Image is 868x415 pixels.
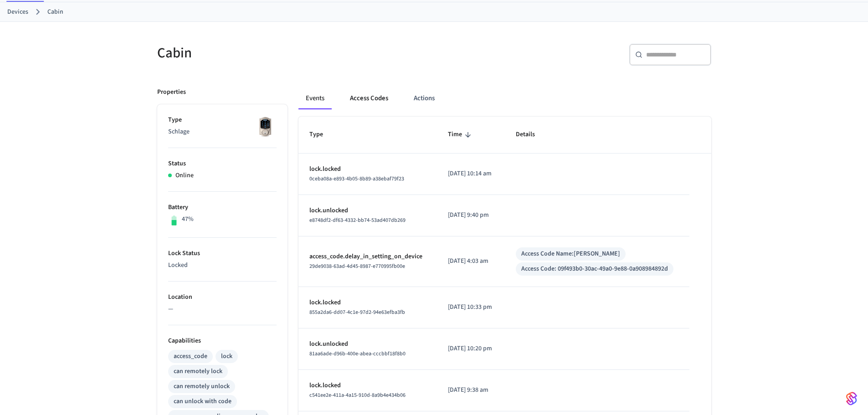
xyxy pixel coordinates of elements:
a: Cabin [47,7,63,17]
p: access_code.delay_in_setting_on_device [309,252,426,261]
p: Capabilities [168,336,277,346]
img: Schlage Sense Smart Deadbolt with Camelot Trim, Front [254,115,277,138]
p: [DATE] 10:20 pm [448,344,494,354]
p: Type [168,115,277,125]
p: [DATE] 9:38 am [448,385,494,395]
div: can unlock with code [174,397,231,406]
p: Lock Status [168,249,277,258]
span: c541ee2e-411a-4a15-910d-8a9b4e434b06 [309,391,406,399]
span: 81aa6ade-d96b-400e-abea-cccbbf18f8b0 [309,350,406,358]
button: Access Codes [343,87,395,109]
p: Battery [168,203,277,212]
img: SeamLogoGradient.69752ec5.svg [846,391,857,406]
span: Type [309,128,335,142]
p: Properties [157,87,186,97]
div: access_code [174,352,207,361]
p: [DATE] 4:03 am [448,256,494,266]
div: lock [221,352,232,361]
p: [DATE] 10:14 am [448,169,494,179]
div: Access Code Name: [PERSON_NAME] [521,249,620,259]
span: Time [448,128,474,142]
p: — [168,304,277,314]
span: 0ceba08a-e893-4b05-8b89-a38ebaf79f23 [309,175,404,183]
div: can remotely lock [174,367,222,376]
span: e8748df2-df63-4332-bb74-53ad407db269 [309,216,406,224]
button: Actions [406,87,442,109]
p: Locked [168,261,277,270]
p: lock.locked [309,298,426,307]
p: lock.locked [309,164,426,174]
p: [DATE] 9:40 pm [448,210,494,220]
div: Access Code: 09f493b0-30ac-49a0-9e88-0a908984892d [521,264,668,274]
span: 855a2da6-dd07-4c1e-97d2-94e63efba3fb [309,308,405,316]
p: [DATE] 10:33 pm [448,302,494,312]
p: Location [168,292,277,302]
p: Status [168,159,277,169]
div: ant example [298,87,711,109]
a: Devices [7,7,28,17]
div: can remotely unlock [174,382,230,391]
p: Schlage [168,127,277,137]
p: Online [175,171,194,180]
span: 29de9038-63ad-4d45-8987-e770995fb00e [309,262,405,270]
p: lock.locked [309,381,426,390]
h5: Cabin [157,44,429,62]
p: lock.unlocked [309,206,426,215]
button: Events [298,87,332,109]
p: lock.unlocked [309,339,426,349]
p: 47% [182,215,194,224]
span: Details [516,128,547,142]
